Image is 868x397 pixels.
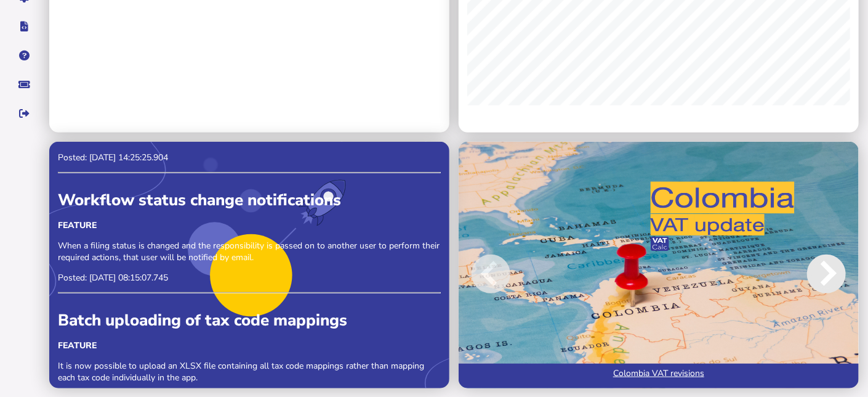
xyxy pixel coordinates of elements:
div: Batch uploading of tax code mappings [58,309,441,331]
div: Feature [58,219,441,231]
p: When a filing status is changed and the responsibility is passed on to another user to perform th... [58,240,441,263]
img: Image for blog post: Colombia VAT revisions [459,142,859,388]
button: Raise a support ticket [12,72,38,97]
div: Feature [58,340,441,351]
button: Sign out [12,100,38,126]
div: Workflow status change notifications [58,189,441,211]
a: Colombia VAT revisions [459,364,859,388]
button: Help pages [12,43,38,68]
p: It is now possible to upload an XLSX file containing all tax code mappings rather than mapping ea... [58,360,441,383]
button: Developer hub links [12,14,38,39]
p: Posted: [DATE] 14:25:25.904 [58,152,441,163]
button: Next [755,150,859,397]
p: Posted: [DATE] 08:15:07.745 [58,272,441,284]
button: Previous [459,150,562,397]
